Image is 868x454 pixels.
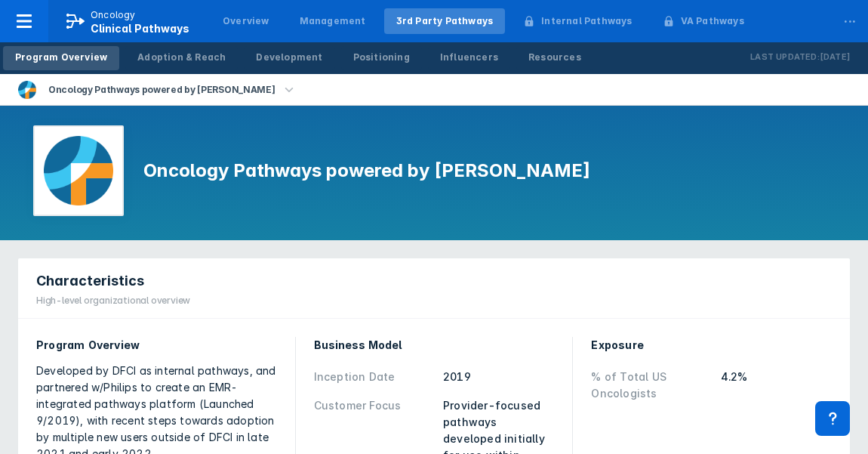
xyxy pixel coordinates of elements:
div: Overview [223,14,269,28]
div: Influencers [440,51,498,64]
div: Internal Pathways [541,14,632,28]
img: dfci-pathways [44,136,113,205]
div: VA Pathways [681,14,744,28]
a: Overview [211,8,282,34]
a: Program Overview [3,46,119,70]
img: dfci-pathways [18,81,36,99]
div: Contact Support [815,401,850,436]
a: 3rd Party Pathways [384,8,506,34]
div: Management [300,14,366,28]
div: 2019 [443,369,554,385]
div: High-level organizational overview [36,294,190,307]
div: Program Overview [36,337,277,354]
div: Oncology Pathways powered by [PERSON_NAME] [42,79,281,100]
div: ... [835,2,865,34]
a: Influencers [428,46,510,70]
a: Positioning [341,46,422,70]
a: Management [288,8,378,34]
div: % of Total US Oncologists [591,369,711,402]
div: Program Overview [15,51,107,64]
div: Exposure [591,337,832,354]
div: Development [256,51,322,64]
span: Characteristics [36,272,144,290]
div: Positioning [353,51,410,64]
div: Adoption & Reach [137,51,226,64]
span: Clinical Pathways [91,22,189,35]
div: 3rd Party Pathways [396,14,494,28]
h1: Oncology Pathways powered by [PERSON_NAME] [143,159,590,183]
div: Resources [528,51,581,64]
p: [DATE] [820,50,850,65]
p: Last Updated: [750,50,820,65]
a: Development [244,46,334,70]
a: Resources [516,46,593,70]
div: Inception Date [314,369,434,385]
p: Oncology [91,8,136,22]
div: Business Model [314,337,555,354]
a: Adoption & Reach [125,46,238,70]
div: 4.2% [721,369,832,402]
